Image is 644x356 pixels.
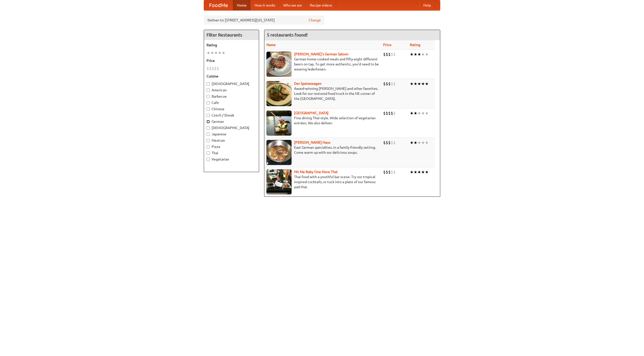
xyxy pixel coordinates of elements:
a: Price [383,43,391,47]
a: Who we are [279,0,306,10]
img: babythai.jpg [266,169,292,194]
input: Japanese [207,133,210,136]
p: Award-winning [PERSON_NAME] and other favorites. Look for our restored food truck in the NE corne... [266,86,379,101]
a: Der Speisewagen [294,82,321,86]
li: $ [386,52,388,57]
li: $ [386,81,388,87]
h5: Cuisine [207,74,256,79]
a: How it works [251,0,279,10]
li: ★ [414,140,417,145]
li: ★ [421,52,425,57]
b: Hit Me Baby One More Thai [294,170,338,174]
li: ★ [421,81,425,87]
li: $ [391,110,393,116]
li: ★ [417,81,421,87]
a: Name [266,43,276,47]
li: ★ [417,52,421,57]
li: ★ [207,50,210,56]
li: ★ [414,81,417,87]
img: esthers.jpg [266,52,292,77]
a: [GEOGRAPHIC_DATA] [294,111,329,115]
li: ★ [425,52,429,57]
a: Recipe videos [306,0,336,10]
li: $ [393,52,396,57]
p: Fine dining Thai-style. Wide selection of vegetarian entrées. We also deliver. [266,115,379,126]
li: ★ [218,50,222,56]
label: [DEMOGRAPHIC_DATA] [207,81,256,86]
li: ★ [417,169,421,175]
img: satay.jpg [266,110,292,136]
li: $ [391,81,393,87]
li: $ [386,110,388,116]
label: Czech / Slovak [207,113,256,118]
li: ★ [425,110,429,116]
p: East German specialties, in a family-friendly setting. Come warm up with our delicious soups. [266,145,379,155]
li: ★ [421,140,425,145]
a: Rating [410,43,420,47]
li: ★ [410,169,414,175]
a: FoodMe [204,0,233,10]
li: ★ [410,52,414,57]
label: Thai [207,150,256,155]
li: $ [391,140,393,145]
input: Barbecue [207,95,210,98]
label: Mexican [207,138,256,143]
li: ★ [414,169,417,175]
li: $ [383,81,386,87]
li: ★ [414,52,417,57]
input: Pizza [207,145,210,148]
li: $ [383,110,386,116]
li: $ [393,169,396,175]
a: Help [419,0,435,10]
a: [PERSON_NAME] Haus [294,140,330,144]
label: American [207,88,256,93]
input: German [207,120,210,123]
li: $ [393,81,396,87]
a: [PERSON_NAME]'s German Saloon [294,52,348,56]
li: $ [388,81,391,87]
input: Vegetarian [207,158,210,161]
h4: Filter Restaurants [204,30,259,40]
li: $ [212,66,214,71]
input: Chinese [207,107,210,111]
li: ★ [222,50,225,56]
ng-pluralize: 5 restaurants found! [267,32,308,37]
li: $ [393,110,396,116]
input: Cafe [207,101,210,104]
li: $ [388,169,391,175]
div: Deliver to: [STREET_ADDRESS][US_STATE] [204,16,325,25]
li: ★ [417,110,421,116]
img: kohlhaus.jpg [266,140,292,165]
label: Japanese [207,132,256,137]
input: Czech / Slovak [207,114,210,117]
img: speisewagen.jpg [266,81,292,106]
li: $ [207,66,209,71]
li: $ [391,52,393,57]
input: [DEMOGRAPHIC_DATA] [207,82,210,86]
label: Barbecue [207,94,256,99]
a: Change [309,18,321,23]
li: ★ [410,81,414,87]
p: Thai food with a youthful bar scene. Try our tropical inspired cocktails, or tuck into a plate of... [266,174,379,189]
h5: Rating [207,43,256,48]
li: $ [393,140,396,145]
label: German [207,119,256,124]
input: Mexican [207,139,210,142]
label: Vegetarian [207,157,256,162]
li: $ [388,110,391,116]
input: Thai [207,151,210,155]
li: $ [383,140,386,145]
p: German home-cooked meals and fifty-eight different beers on tap. To get more authentic, you'd nee... [266,57,379,72]
a: Home [233,0,251,10]
li: ★ [421,110,425,116]
li: $ [388,140,391,145]
li: $ [214,66,217,71]
li: ★ [410,110,414,116]
input: American [207,89,210,92]
li: ★ [417,140,421,145]
li: $ [388,52,391,57]
li: ★ [421,169,425,175]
